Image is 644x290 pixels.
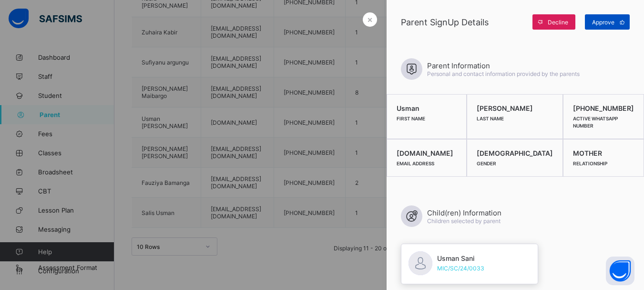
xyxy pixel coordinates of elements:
span: [PERSON_NAME] [477,104,553,112]
span: Parent SignUp Details [401,17,528,27]
span: Parent Information [427,61,580,70]
span: Email Address [397,161,434,166]
span: Usman Sani [437,254,484,262]
span: Last Name [477,116,504,121]
span: MOTHER [573,149,634,157]
span: Relationship [573,161,607,166]
span: Decline [548,19,568,26]
span: Gender [477,161,496,166]
span: MIC/SC/24/0033 [437,265,484,272]
span: × [367,14,373,24]
span: [DOMAIN_NAME] [397,149,457,157]
span: Child(ren) Information [427,208,501,217]
span: [DEMOGRAPHIC_DATA] [477,149,553,157]
span: First Name [397,116,425,121]
button: Open asap [606,257,634,285]
span: Approve [592,19,614,26]
span: Active WhatsApp Number [573,116,618,129]
span: Children selected by parent [427,217,501,225]
span: Usman [397,104,457,112]
span: [PHONE_NUMBER] [573,104,634,112]
span: Personal and contact information provided by the parents [427,70,580,77]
